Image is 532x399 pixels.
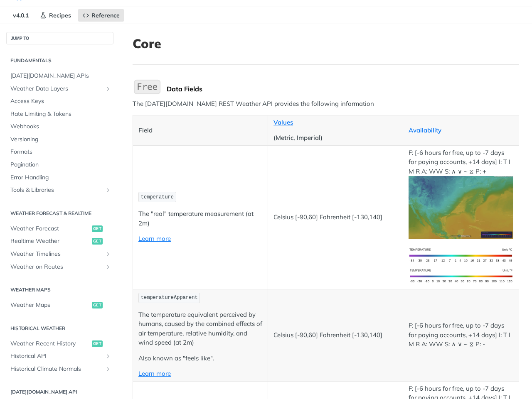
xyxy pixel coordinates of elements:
span: get [92,302,103,308]
span: Weather Forecast [10,225,90,233]
p: Celsius [-90,60] Fahrenheit [-130,140] [273,330,397,340]
button: Show subpages for Weather Data Layers [105,86,111,92]
span: Webhooks [10,122,111,131]
a: Error Handling [6,171,113,184]
a: Recipes [35,9,76,22]
span: Tools & Libraries [10,186,103,194]
code: temperature [138,192,176,202]
span: Access Keys [10,97,111,105]
div: Data Fields [167,85,519,93]
a: Learn more [138,235,171,242]
code: temperatureApparent [138,293,200,303]
span: Weather Maps [10,301,90,309]
span: Reference [91,12,120,19]
h2: Weather Forecast & realtime [6,210,113,217]
button: Show subpages for Historical Climate Normals [105,366,111,372]
span: Expand image [409,203,513,211]
a: Weather on RoutesShow subpages for Weather on Routes [6,261,113,273]
a: Access Keys [6,95,113,108]
p: Celsius [-90,60] Fahrenheit [-130,140] [273,213,397,222]
a: Weather TimelinesShow subpages for Weather Timelines [6,248,113,260]
p: F: [-6 hours for free, up to -7 days for paying accounts, +14 days] I: T I M R A: WW S: ∧ ∨ ~ ⧖ P: - [409,321,513,349]
h2: Fundamentals [6,57,113,64]
span: Weather on Routes [10,263,103,271]
button: Show subpages for Weather on Routes [105,264,111,270]
a: [DATE][DOMAIN_NAME] APIs [6,70,113,82]
span: get [92,238,103,245]
h2: Weather Maps [6,286,113,294]
a: Versioning [6,133,113,146]
p: (Metric, Imperial) [273,133,397,143]
button: Show subpages for Tools & Libraries [105,187,111,193]
a: Webhooks [6,120,113,133]
button: Show subpages for Weather Timelines [105,251,111,257]
span: Historical API [10,352,103,360]
h2: Historical Weather [6,325,113,332]
a: Availability [409,126,441,134]
h1: Core [133,36,519,51]
span: Error Handling [10,174,111,182]
p: The "real" temperature measurement (at 2m) [138,209,262,228]
span: Realtime Weather [10,237,90,245]
p: Field [138,126,262,135]
button: Show subpages for Historical API [105,353,111,360]
a: Pagination [6,159,113,171]
button: JUMP TO [6,32,113,44]
p: The [DATE][DOMAIN_NAME] REST Weather API provides the following information [133,99,519,109]
h2: [DATE][DOMAIN_NAME] API [6,388,113,396]
span: Expand image [409,251,513,259]
a: Realtime Weatherget [6,235,113,247]
span: Pagination [10,161,111,169]
span: Expand image [409,272,513,279]
span: Weather Data Layers [10,85,103,93]
span: Historical Climate Normals [10,365,103,373]
span: Rate Limiting & Tokens [10,110,111,118]
span: Formats [10,148,111,156]
p: F: [-6 hours for free, up to -7 days for paying accounts, +14 days] I: T I M R A: WW S: ∧ ∨ ~ ⧖ P: + [409,148,513,239]
a: Historical Climate NormalsShow subpages for Historical Climate Normals [6,363,113,375]
span: v4.0.1 [8,9,33,22]
span: get [92,225,103,232]
a: Weather Forecastget [6,223,113,235]
a: Weather Data LayersShow subpages for Weather Data Layers [6,83,113,95]
p: The temperature equivalent perceived by humans, caused by the combined effects of air temperature... [138,310,262,348]
a: Rate Limiting & Tokens [6,108,113,120]
span: Weather Recent History [10,340,90,348]
a: Weather Recent Historyget [6,338,113,350]
span: Versioning [10,135,111,144]
span: get [92,340,103,347]
a: Learn more [138,370,171,377]
span: [DATE][DOMAIN_NAME] APIs [10,72,111,80]
a: Reference [78,9,124,22]
a: Tools & LibrariesShow subpages for Tools & Libraries [6,184,113,196]
span: Weather Timelines [10,250,103,258]
span: Recipes [49,12,71,19]
a: Values [273,118,293,126]
p: Also known as "feels like". [138,354,262,363]
a: Historical APIShow subpages for Historical API [6,350,113,362]
a: Weather Mapsget [6,299,113,311]
a: Formats [6,146,113,158]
